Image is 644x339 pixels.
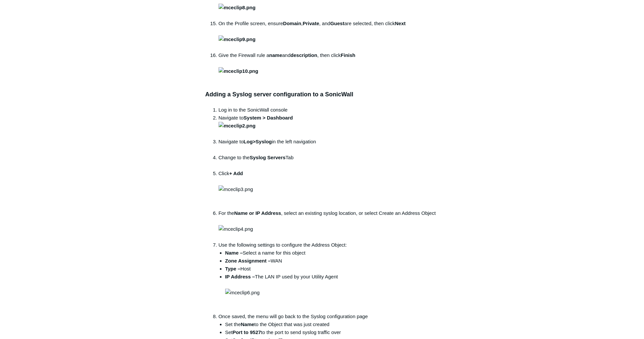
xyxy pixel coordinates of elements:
li: Select a name for this object [225,249,439,257]
img: mceclip2.png [219,122,256,130]
li: Navigate to [219,114,439,138]
strong: Domain [283,21,301,26]
li: The LAN IP used by your Utility Agent [225,273,439,313]
li: Set the to the Object that was just created [225,320,439,328]
strong: IP Address – [225,274,255,279]
strong: Private [303,21,319,26]
strong: Next [219,21,406,42]
strong: Port to 9527 [232,329,261,335]
li: On the Profile screen, ensure , , and are selected, then click [219,20,439,51]
li: Set to the port to send syslog traffic over [225,328,439,336]
li: Navigate to in the left navigation [219,138,439,154]
strong: Name or IP Address [234,210,281,216]
strong: description [290,52,317,58]
strong: Zone Assignment – [225,258,271,264]
strong: name [269,52,282,58]
strong: Guest [330,21,344,26]
strong: Name – [225,250,243,256]
li: Click [219,169,439,209]
img: mceclip4.png [219,225,253,233]
strong: + Add [229,170,243,176]
li: Use the following settings to configure the Address Object: [219,241,439,313]
li: Host [225,265,439,273]
strong: Finish [219,52,356,74]
strong: Name [241,321,254,327]
img: mceclip8.png [219,4,256,12]
li: For the , select an existing syslog location, or select Create an Address Object [219,209,439,241]
strong: System > Dashboard [219,115,293,128]
li: Log in to the SonicWall console [219,106,439,114]
img: mceclip10.png [219,67,258,75]
strong: Log>Syslog [244,139,272,144]
img: mceclip6.png [225,289,260,297]
strong: Syslog Servers [250,155,285,160]
li: Give the Firewall rule a and , then click [219,51,439,83]
img: mceclip3.png [219,185,253,193]
li: Change to the Tab [219,154,439,169]
h3: Adding a Syslog server configuration to a SonicWall [205,90,439,99]
strong: Type – [225,266,240,271]
img: mceclip9.png [219,35,256,43]
li: WAN [225,257,439,265]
